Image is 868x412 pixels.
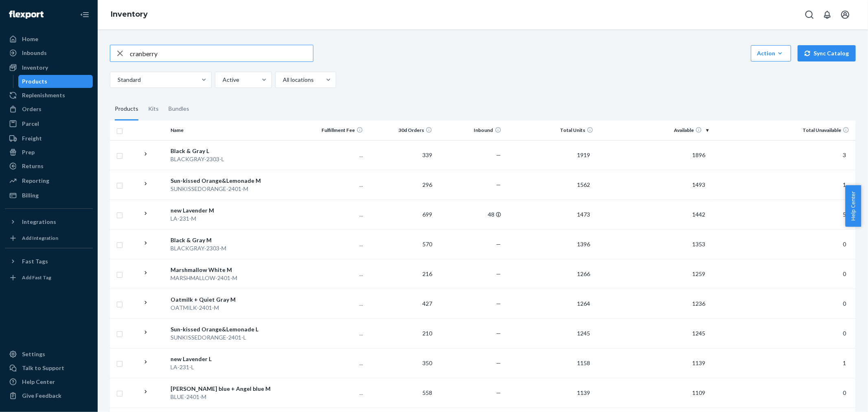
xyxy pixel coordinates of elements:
div: Inbounds [22,49,47,57]
input: Search inventory by name or sku [130,45,313,61]
img: Flexport logo [9,11,44,19]
span: — [496,300,501,307]
div: Prep [22,148,35,156]
span: — [496,330,501,337]
td: 350 [366,348,435,378]
td: 216 [366,259,435,289]
div: Settings [22,350,45,358]
a: Talk to Support [5,362,93,375]
a: Settings [5,348,93,361]
th: Total Units [505,121,597,140]
td: 427 [366,289,435,318]
td: 339 [366,140,435,170]
td: 699 [366,199,435,229]
a: Billing [5,189,93,202]
a: Freight [5,132,93,145]
a: Replenishments [5,89,93,102]
a: Home [5,33,93,46]
div: Fast Tags [22,257,48,265]
span: 1245 [689,330,708,337]
div: Help Center [22,378,55,386]
span: 0 [840,241,849,248]
div: Add Fast Tag [22,274,51,281]
a: Help Center [5,375,93,388]
button: Action [751,45,791,61]
div: Products [115,98,138,121]
a: Inbounds [5,46,93,59]
td: 48 [435,199,505,229]
div: LA-231-M [171,215,294,223]
div: BLACKGRAY-2303-M [171,244,294,252]
div: Black & Gray L [171,147,294,155]
div: Action [757,49,785,57]
button: Open Search Box [801,7,818,23]
span: — [496,241,501,248]
span: — [496,359,501,366]
a: Inventory [5,61,93,74]
input: Active [222,76,223,84]
span: — [496,151,501,158]
div: Sun-kissed Orange&Lemonade M [171,177,294,185]
span: 0 [840,389,849,396]
div: Products [22,77,48,85]
p: ... [300,151,363,159]
div: new Lavender L [171,355,294,363]
span: 3 [840,151,849,158]
span: 1 [840,359,849,366]
div: Give Feedback [22,392,61,400]
div: BLUE-2401-M [171,393,294,401]
span: 1158 [574,359,593,366]
div: Bundles [168,98,189,121]
span: 1266 [574,270,593,277]
button: Open account menu [837,7,853,23]
a: Add Fast Tag [5,271,93,284]
p: ... [300,359,363,367]
div: new Lavender M [171,206,294,215]
span: 1396 [574,241,593,248]
button: Help Center [845,185,861,227]
span: 1493 [689,181,708,188]
p: ... [300,389,363,397]
a: Orders [5,103,93,116]
div: Billing [22,191,39,199]
span: 1245 [574,330,593,337]
a: Returns [5,160,93,173]
div: Reporting [22,177,49,185]
div: Talk to Support [22,364,64,372]
span: 0 [840,300,849,307]
div: Oatmilk + Quiet Gray M [171,296,294,304]
div: MARSHMALLOW-2401-M [171,274,294,282]
div: Freight [22,134,42,142]
div: Marshmallow White M [171,266,294,274]
div: Kits [148,98,159,121]
th: 30d Orders [366,121,435,140]
button: Open notifications [819,7,835,23]
span: 1919 [574,151,593,158]
span: 1264 [574,300,593,307]
a: Parcel [5,117,93,130]
span: 1562 [574,181,593,188]
div: Replenishments [22,91,65,99]
p: ... [300,240,363,248]
span: — [496,270,501,277]
p: ... [300,329,363,337]
div: LA-231-L [171,363,294,371]
span: 0 [840,330,849,337]
th: Total Unavailable [712,121,856,140]
a: Inventory [111,10,148,19]
span: 1139 [574,389,593,396]
span: 1442 [689,211,708,218]
p: ... [300,181,363,189]
button: Sync Catalog [798,45,856,61]
th: Fulfillment Fee [297,121,366,140]
td: 296 [366,170,435,199]
div: SUNKISSEDORANGE-2401-M [171,185,294,193]
div: Sun-kissed Orange&Lemonade L [171,325,294,333]
p: ... [300,210,363,219]
a: Prep [5,146,93,159]
th: Name [168,121,297,140]
td: 570 [366,229,435,259]
th: Inbound [435,121,505,140]
span: 1473 [574,211,593,218]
